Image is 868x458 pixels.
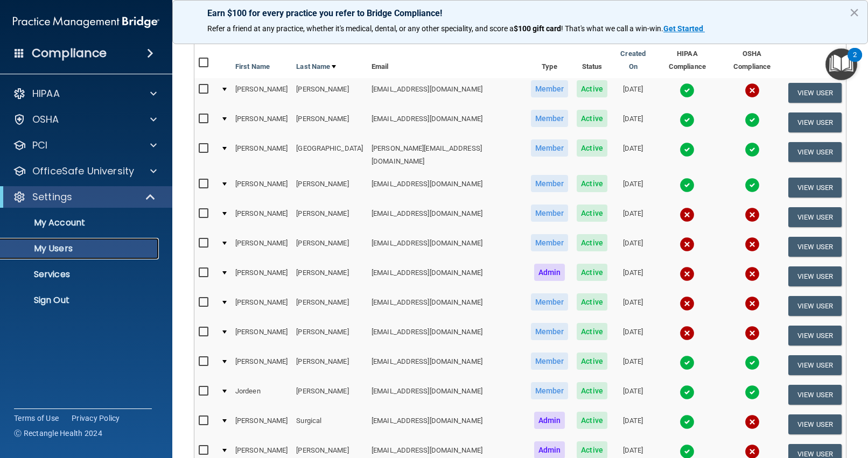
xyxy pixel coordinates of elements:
span: Active [577,323,607,340]
td: [EMAIL_ADDRESS][DOMAIN_NAME] [367,380,527,410]
span: Active [577,234,607,251]
td: [DATE] [612,380,655,410]
img: cross.ca9f0e7f.svg [680,207,695,222]
button: View User [788,296,842,316]
button: View User [788,326,842,346]
td: [DATE] [612,291,655,321]
span: Member [531,139,569,157]
span: Active [577,412,607,429]
img: PMB logo [13,11,159,33]
span: Refer a friend at any practice, whether it's medical, dental, or any other speciality, and score a [207,24,514,33]
td: [PERSON_NAME] [231,291,292,321]
img: cross.ca9f0e7f.svg [745,83,760,98]
td: [PERSON_NAME] [231,78,292,108]
button: View User [788,83,842,103]
span: Member [531,110,569,127]
img: tick.e7d51cea.svg [680,355,695,370]
button: View User [788,266,842,286]
span: Member [531,175,569,192]
img: tick.e7d51cea.svg [745,112,760,128]
td: [DATE] [612,262,655,291]
button: View User [788,112,842,132]
td: [PERSON_NAME] [231,202,292,232]
td: [DATE] [612,202,655,232]
td: [EMAIL_ADDRESS][DOMAIN_NAME] [367,202,527,232]
td: [EMAIL_ADDRESS][DOMAIN_NAME] [367,350,527,380]
img: tick.e7d51cea.svg [745,355,760,370]
td: [PERSON_NAME] [292,380,367,410]
span: Active [577,110,607,127]
td: [PERSON_NAME] [292,173,367,202]
img: cross.ca9f0e7f.svg [745,237,760,252]
td: [PERSON_NAME] [231,232,292,262]
strong: Get Started [663,24,703,33]
th: HIPAA Compliance [655,43,720,78]
a: Settings [13,191,156,203]
img: cross.ca9f0e7f.svg [680,266,695,281]
a: Created On [616,47,650,73]
img: cross.ca9f0e7f.svg [745,296,760,311]
span: ! That's what we call a win-win. [561,24,663,33]
span: Active [577,353,607,370]
td: [EMAIL_ADDRESS][DOMAIN_NAME] [367,108,527,137]
a: Privacy Policy [72,413,120,424]
td: [DATE] [612,108,655,137]
span: Admin [534,412,565,429]
span: Active [577,139,607,157]
td: [PERSON_NAME] [231,108,292,137]
td: [PERSON_NAME][EMAIL_ADDRESS][DOMAIN_NAME] [367,137,527,173]
td: [EMAIL_ADDRESS][DOMAIN_NAME] [367,410,527,439]
td: [PERSON_NAME] [292,350,367,380]
button: View User [788,237,842,257]
img: cross.ca9f0e7f.svg [745,326,760,341]
td: [PERSON_NAME] [292,321,367,350]
button: View User [788,414,842,434]
td: [PERSON_NAME] [292,78,367,108]
img: tick.e7d51cea.svg [745,385,760,400]
span: Ⓒ Rectangle Health 2024 [14,428,102,439]
th: Status [572,43,612,78]
td: [DATE] [612,173,655,202]
td: [GEOGRAPHIC_DATA] [292,137,367,173]
td: [DATE] [612,137,655,173]
img: tick.e7d51cea.svg [745,178,760,193]
td: [DATE] [612,321,655,350]
button: Close [849,4,859,21]
a: Get Started [663,24,705,33]
img: tick.e7d51cea.svg [680,178,695,193]
td: [PERSON_NAME] [292,202,367,232]
span: Member [531,80,569,97]
span: Member [531,382,569,399]
h4: Compliance [32,46,107,61]
td: [DATE] [612,410,655,439]
td: [PERSON_NAME] [292,291,367,321]
button: View User [788,207,842,227]
td: [PERSON_NAME] [231,321,292,350]
a: HIPAA [13,87,157,100]
div: 2 [853,55,857,69]
p: Services [7,269,154,280]
span: Active [577,293,607,311]
th: Email [367,43,527,78]
span: Active [577,205,607,222]
span: Member [531,353,569,370]
td: [EMAIL_ADDRESS][DOMAIN_NAME] [367,321,527,350]
td: [EMAIL_ADDRESS][DOMAIN_NAME] [367,232,527,262]
td: [EMAIL_ADDRESS][DOMAIN_NAME] [367,78,527,108]
a: Terms of Use [14,413,59,424]
span: Active [577,264,607,281]
td: [EMAIL_ADDRESS][DOMAIN_NAME] [367,173,527,202]
p: Sign Out [7,295,154,306]
td: [PERSON_NAME] [231,262,292,291]
span: Admin [534,264,565,281]
strong: $100 gift card [514,24,561,33]
button: View User [788,178,842,198]
button: View User [788,385,842,405]
td: [DATE] [612,78,655,108]
img: cross.ca9f0e7f.svg [745,414,760,429]
span: Member [531,323,569,340]
td: [PERSON_NAME] [231,410,292,439]
img: tick.e7d51cea.svg [680,112,695,128]
img: tick.e7d51cea.svg [680,83,695,98]
td: [PERSON_NAME] [231,137,292,173]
